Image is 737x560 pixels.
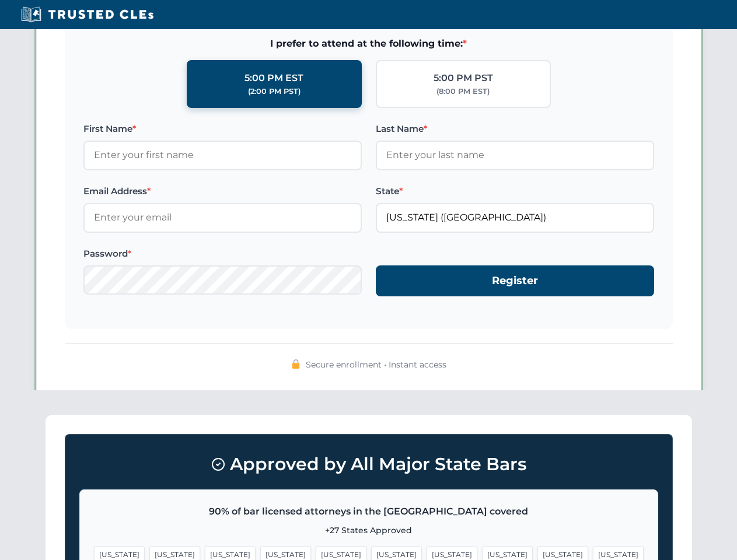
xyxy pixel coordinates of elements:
[376,141,654,170] input: Enter your last name
[83,141,362,170] input: Enter your first name
[244,71,303,86] div: 5:00 PM EST
[94,524,644,537] p: +27 States Approved
[83,122,362,136] label: First Name
[18,6,157,23] img: Trusted CLEs
[376,184,654,198] label: State
[306,358,446,371] span: Secure enrollment • Instant access
[376,122,654,136] label: Last Name
[434,71,493,86] div: 5:00 PM PST
[83,184,362,198] label: Email Address
[83,36,654,51] span: I prefer to attend at the following time:
[83,203,362,232] input: Enter your email
[83,247,362,261] label: Password
[376,203,654,232] input: Florida (FL)
[291,359,301,369] img: 🔒
[94,504,644,519] p: 90% of bar licensed attorneys in the [GEOGRAPHIC_DATA] covered
[376,265,654,296] button: Register
[248,86,301,97] div: (2:00 PM PST)
[436,86,490,97] div: (8:00 PM EST)
[79,449,658,480] h3: Approved by All Major State Bars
